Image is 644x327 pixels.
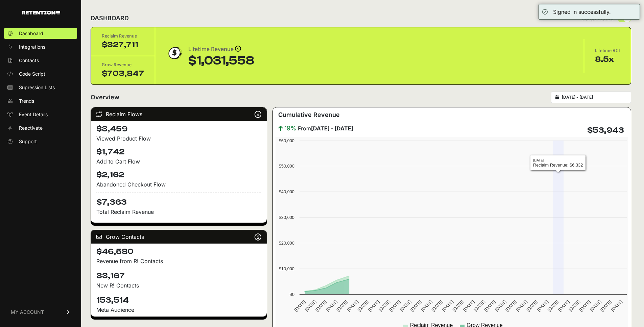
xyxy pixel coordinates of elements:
text: [DATE] [547,299,560,312]
h4: 33,167 [96,271,261,281]
div: $703,847 [102,68,144,79]
text: [DATE] [314,299,328,312]
span: MY ACCOUNT [11,309,44,316]
span: Supression Lists [19,84,55,91]
a: Supression Lists [4,82,77,93]
span: Support [19,138,37,145]
img: Retention.com [22,11,60,15]
div: $327,711 [102,40,144,50]
h4: 153,514 [96,295,261,306]
text: [DATE] [536,299,549,312]
text: $60,000 [279,138,294,143]
text: [DATE] [610,299,623,312]
div: Lifetime ROI [595,47,620,54]
text: [DATE] [420,299,433,312]
p: Total Reclaim Revenue [96,208,261,216]
span: 19% [284,124,296,133]
div: Signed in successfully. [553,8,611,16]
div: Meta Audience [96,306,261,314]
text: [DATE] [557,299,570,312]
div: 8.5x [595,54,620,65]
text: [DATE] [367,299,380,312]
div: Grow Contacts [91,230,267,244]
text: [DATE] [357,299,370,312]
h3: Cumulative Revenue [278,110,340,120]
text: $10,000 [279,266,294,271]
p: New R! Contacts [96,281,261,290]
a: Trends [4,96,77,106]
strong: [DATE] - [DATE] [311,125,353,132]
text: [DATE] [599,299,613,312]
text: $30,000 [279,215,294,220]
text: [DATE] [578,299,592,312]
text: [DATE] [515,299,528,312]
div: Viewed Product Flow [96,134,261,143]
span: Contacts [19,57,39,64]
text: [DATE] [526,299,539,312]
div: Grow Revenue [102,61,144,68]
text: [DATE] [431,299,444,312]
text: [DATE] [504,299,518,312]
text: [DATE] [441,299,454,312]
a: Reactivate [4,123,77,133]
text: $40,000 [279,189,294,194]
span: Trends [19,98,34,104]
text: [DATE] [325,299,338,312]
h4: $3,459 [96,124,261,134]
a: Event Details [4,109,77,120]
h4: $1,742 [96,147,261,157]
text: $0 [290,292,294,297]
text: [DATE] [336,299,349,312]
text: [DATE] [589,299,602,312]
a: Integrations [4,42,77,52]
div: $1,031,558 [188,54,254,68]
h4: $53,943 [587,125,624,136]
h4: $2,162 [96,170,261,180]
span: Code Script [19,71,45,77]
div: Reclaim Revenue [102,33,144,40]
span: Dashboard [19,30,43,37]
p: Revenue from R! Contacts [96,257,261,265]
a: Support [4,136,77,147]
text: [DATE] [483,299,497,312]
div: Reclaim Flows [91,107,267,121]
img: dollar-coin-05c43ed7efb7bc0c12610022525b4bbbb207c7efeef5aecc26f025e68dcafac9.png [166,45,183,61]
div: Add to Cart Flow [96,157,261,166]
text: [DATE] [378,299,391,312]
span: Reactivate [19,125,43,131]
text: $20,000 [279,241,294,246]
text: [DATE] [473,299,486,312]
h4: $46,580 [96,246,261,257]
text: [DATE] [409,299,423,312]
text: [DATE] [568,299,581,312]
span: Event Details [19,111,48,118]
text: [DATE] [462,299,475,312]
text: [DATE] [304,299,317,312]
text: [DATE] [293,299,307,312]
text: [DATE] [388,299,402,312]
text: [DATE] [346,299,359,312]
span: From [298,124,353,132]
text: [DATE] [452,299,465,312]
div: Lifetime Revenue [188,45,254,54]
h2: DASHBOARD [91,14,129,23]
div: Abandoned Checkout Flow [96,180,261,188]
a: Contacts [4,55,77,66]
span: Integrations [19,44,45,50]
h2: Overview [91,93,119,102]
a: MY ACCOUNT [4,302,77,322]
a: Dashboard [4,28,77,39]
a: Code Script [4,69,77,79]
h4: $7,363 [96,193,261,208]
text: [DATE] [494,299,507,312]
text: $50,000 [279,163,294,169]
text: [DATE] [399,299,412,312]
